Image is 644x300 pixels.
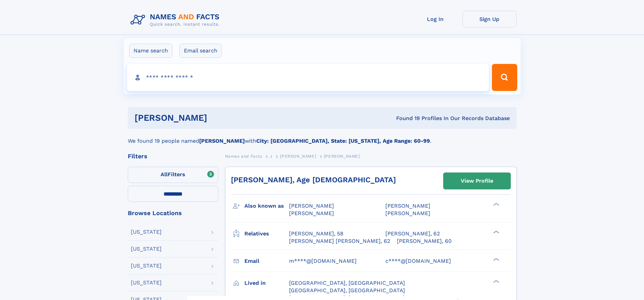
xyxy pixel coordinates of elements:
[128,210,218,216] div: Browse Locations
[128,11,225,29] img: Logo Names and Facts
[135,114,302,122] h1: [PERSON_NAME]
[492,257,500,261] div: ❯
[289,203,334,209] span: [PERSON_NAME]
[289,280,405,286] span: [GEOGRAPHIC_DATA], [GEOGRAPHIC_DATA]
[180,44,222,58] label: Email search
[289,287,405,294] span: [GEOGRAPHIC_DATA], [GEOGRAPHIC_DATA]
[244,200,289,212] h3: Also known as
[256,138,430,144] b: City: [GEOGRAPHIC_DATA], State: [US_STATE], Age Range: 60-99
[131,229,162,235] div: [US_STATE]
[199,138,245,144] b: [PERSON_NAME]
[128,167,218,183] label: Filters
[280,152,316,160] a: [PERSON_NAME]
[280,154,316,159] span: [PERSON_NAME]
[492,64,517,91] button: Search Button
[461,173,493,189] div: View Profile
[161,171,168,178] span: All
[385,203,430,209] span: [PERSON_NAME]
[270,154,272,159] span: J
[302,115,510,122] div: Found 19 Profiles In Our Records Database
[244,255,289,267] h3: Email
[397,237,452,245] a: [PERSON_NAME], 60
[289,230,343,237] a: [PERSON_NAME], 58
[289,237,390,245] a: [PERSON_NAME] [PERSON_NAME], 62
[289,210,334,216] span: [PERSON_NAME]
[385,230,440,237] a: [PERSON_NAME], 62
[131,246,162,252] div: [US_STATE]
[324,154,360,159] span: [PERSON_NAME]
[270,152,272,160] a: J
[131,263,162,269] div: [US_STATE]
[128,153,218,159] div: Filters
[244,228,289,239] h3: Relatives
[492,230,500,234] div: ❯
[131,280,162,285] div: [US_STATE]
[127,64,489,91] input: search input
[225,152,262,160] a: Names and Facts
[244,277,289,289] h3: Lived in
[462,11,517,27] a: Sign Up
[231,176,396,184] a: [PERSON_NAME], Age [DEMOGRAPHIC_DATA]
[492,202,500,207] div: ❯
[128,129,517,145] div: We found 19 people named with .
[408,11,462,27] a: Log In
[492,279,500,283] div: ❯
[385,210,430,216] span: [PERSON_NAME]
[129,44,172,58] label: Name search
[444,173,510,189] a: View Profile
